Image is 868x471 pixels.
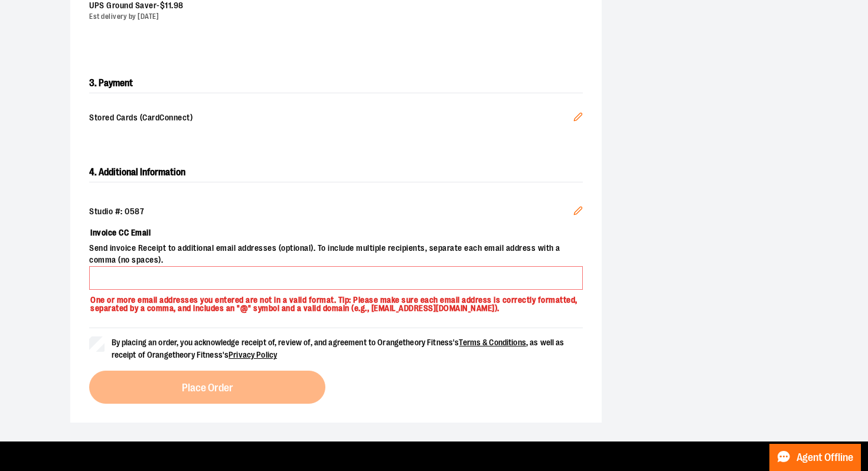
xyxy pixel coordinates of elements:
[769,444,861,471] button: Agent Offline
[229,350,277,359] a: Privacy Policy
[89,112,573,125] span: Stored Cards (CardConnect)
[89,223,583,243] label: Invoice CC Email
[165,1,171,10] span: 11
[171,1,174,10] span: .
[174,1,184,10] span: 98
[89,243,583,266] span: Send invoice Receipt to additional email addresses (optional). To include multiple recipients, se...
[89,336,105,352] input: By placing an order, you acknowledge receipt of, review of, and agreement to Orangetheory Fitness...
[160,1,165,10] span: $
[89,163,583,182] h2: 4. Additional Information
[564,197,592,228] button: Edit
[112,338,564,359] span: By placing an order, you acknowledge receipt of, review of, and agreement to Orangetheory Fitness...
[89,206,583,218] div: Studio #: 0587
[89,12,573,22] div: Est delivery by [DATE]
[89,74,583,93] h2: 3. Payment
[89,290,583,313] p: One or more email addresses you entered are not in a valid format. Tip: Please make sure each ema...
[797,452,853,463] span: Agent Offline
[459,338,526,347] a: Terms & Conditions
[564,103,592,135] button: Edit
